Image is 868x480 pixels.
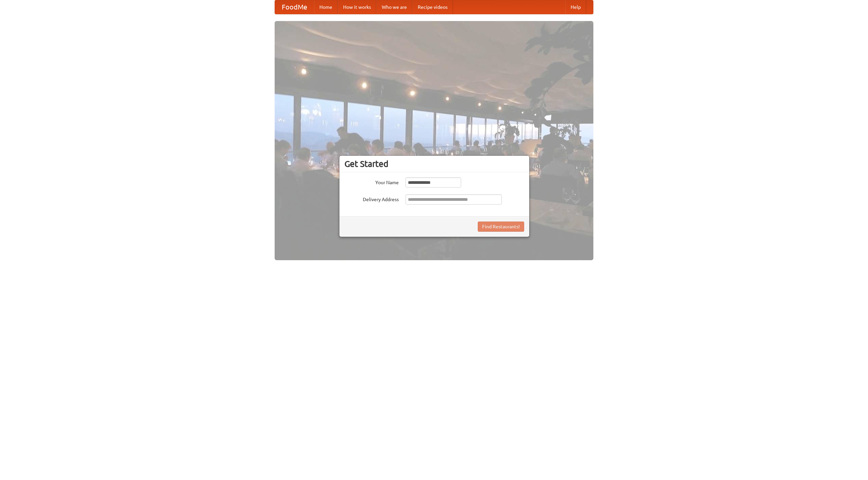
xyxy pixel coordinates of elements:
a: Help [565,0,586,14]
a: FoodMe [275,0,314,14]
a: Home [314,0,338,14]
a: How it works [338,0,376,14]
a: Recipe videos [412,0,453,14]
label: Your Name [344,177,399,186]
a: Who we are [376,0,412,14]
button: Find Restaurants! [478,222,524,232]
label: Delivery Address [344,194,399,203]
h3: Get Started [344,159,524,169]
